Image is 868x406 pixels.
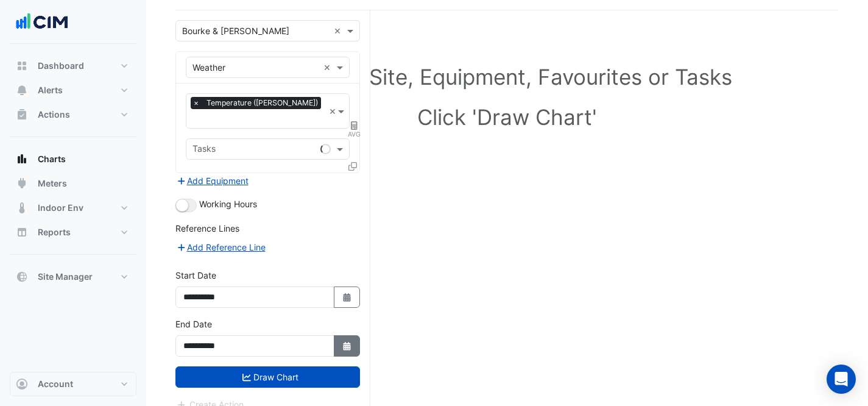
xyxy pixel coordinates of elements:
[175,222,239,235] label: Reference Lines
[175,240,266,254] button: Add Reference Line
[16,109,28,121] app-icon: Actions
[10,102,136,127] button: Actions
[38,226,71,238] span: Reports
[175,318,212,330] label: End Date
[199,199,257,209] span: Working Hours
[16,153,28,165] app-icon: Charts
[16,202,28,214] app-icon: Indoor Env
[10,54,136,78] button: Dashboard
[16,84,28,96] app-icon: Alerts
[38,153,66,165] span: Charts
[175,174,249,188] button: Add Equipment
[16,177,28,190] app-icon: Meters
[175,366,360,388] button: Draw Chart
[38,84,63,96] span: Alerts
[10,147,136,171] button: Charts
[342,341,353,351] fa-icon: Select Date
[10,372,136,396] button: Account
[16,226,28,238] app-icon: Reports
[10,171,136,196] button: Meters
[38,202,83,214] span: Indoor Env
[342,292,353,302] fa-icon: Select Date
[10,265,136,289] button: Site Manager
[10,220,136,244] button: Reports
[10,78,136,102] button: Alerts
[202,64,812,90] h1: Select a Site, Equipment, Favourites or Tasks
[348,161,357,171] span: Clone Favourites and Tasks from this Equipment to other Equipment
[16,60,28,72] app-icon: Dashboard
[202,104,812,130] h1: Click 'Draw Chart'
[38,177,67,190] span: Meters
[38,271,93,283] span: Site Manager
[10,196,136,220] button: Indoor Env
[191,97,202,109] span: ×
[16,271,28,283] app-icon: Site Manager
[203,97,321,109] span: Temperature (Celcius)
[38,378,73,390] span: Account
[38,109,70,121] span: Actions
[329,105,337,118] span: Clear
[38,60,84,72] span: Dashboard
[175,269,216,282] label: Start Date
[349,120,360,130] span: Choose Function
[334,24,344,37] span: Clear
[323,61,334,74] span: Clear
[348,129,360,139] span: AVG
[15,10,69,34] img: Company Logo
[191,142,216,158] div: Tasks
[827,365,856,394] div: Open Intercom Messenger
